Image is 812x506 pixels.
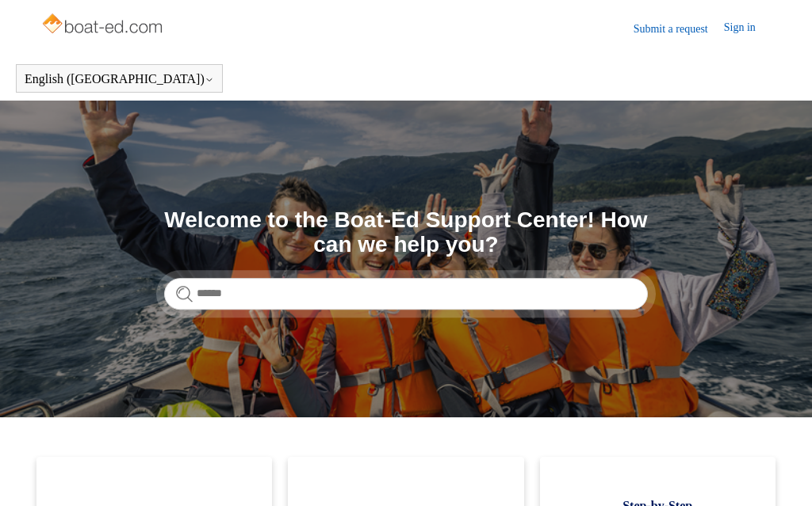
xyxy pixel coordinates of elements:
[724,19,772,38] a: Sign in
[25,72,214,86] button: English ([GEOGRAPHIC_DATA])
[164,278,648,310] input: Search
[759,453,800,494] div: Live chat
[634,21,724,37] a: Submit a request
[40,10,167,41] img: Boat-Ed Help Center home page
[164,208,648,257] h1: Welcome to the Boat-Ed Support Center! How can we help you?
